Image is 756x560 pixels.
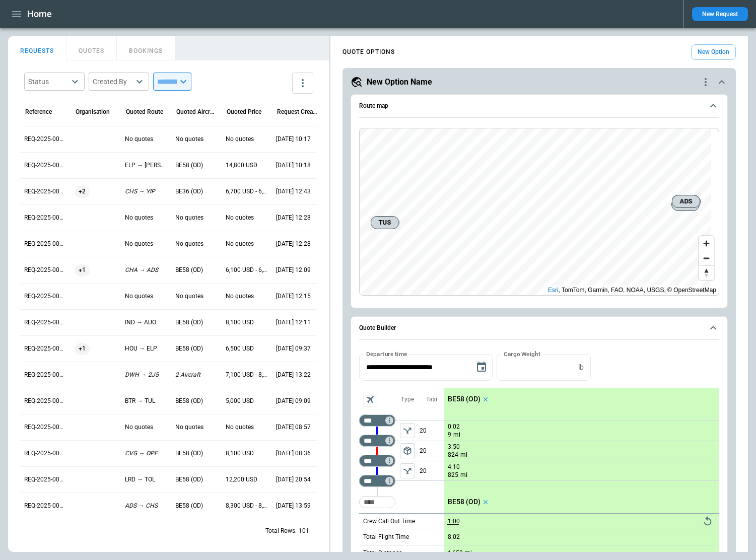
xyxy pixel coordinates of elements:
[699,265,714,280] button: Reset bearing to north
[426,395,437,404] p: Taxi
[125,135,167,144] p: No quotes
[448,451,458,459] p: 824
[363,392,378,407] span: Aircraft selection
[448,395,480,403] p: BE58 (OD)
[125,449,167,458] p: CVG → OPF
[24,187,66,196] p: REQ-2025-000322
[359,317,719,340] button: Quote Builder
[276,475,318,484] p: 09/25/2025 20:54
[342,50,395,54] h4: QUOTE OPTIONS
[125,161,167,170] p: ELP → ABE
[8,36,66,60] button: REQUESTS
[692,7,748,21] button: New Request
[66,36,117,60] button: QUOTES
[700,76,712,88] div: quote-option-actions
[226,266,268,274] p: 6,100 USD - 6,300 USD
[420,461,444,480] p: 20
[276,187,318,196] p: 10/05/2025 12:43
[359,103,388,109] h6: Route map
[226,449,268,458] p: 8,100 USD
[176,108,217,115] div: Quoted Aircraft
[359,455,395,467] div: Not found
[226,135,268,144] p: No quotes
[400,463,415,478] span: Type of sector
[276,240,318,248] p: 10/05/2025 12:28
[24,502,66,510] p: REQ-2025-000310
[276,344,318,353] p: 10/03/2025 09:37
[276,135,318,144] p: 10/09/2025 10:17
[175,161,218,170] p: BE58 (OD)
[125,502,167,510] p: ADS → CHS
[117,36,175,60] button: BOOKINGS
[276,161,318,170] p: 10/07/2025 10:18
[24,397,66,405] p: REQ-2025-000314
[76,108,110,115] div: Organisation
[125,397,167,405] p: BTR → TUL
[276,292,318,301] p: 10/03/2025 12:15
[25,108,52,115] div: Reference
[125,423,167,432] p: No quotes
[359,414,395,427] div: Not found
[175,187,218,196] p: BE36 (OD)
[448,533,460,541] p: 8:02
[699,236,714,251] button: Zoom in
[420,441,444,461] p: 20
[359,475,395,487] div: Not found
[363,549,402,557] p: Total Distance
[226,161,268,170] p: 14,800 USD
[227,108,261,115] div: Quoted Price
[471,357,492,377] button: Choose date, selected date is Oct 9, 2025
[276,423,318,432] p: 09/26/2025 08:57
[465,549,472,557] p: mi
[363,533,409,541] p: Total Flight Time
[276,214,318,222] p: 10/05/2025 12:28
[175,397,218,405] p: BE58 (OD)
[448,423,460,431] p: 0:02
[24,449,66,458] p: REQ-2025-000312
[175,318,218,327] p: BE58 (OD)
[125,292,167,301] p: No quotes
[24,371,66,379] p: REQ-2025-000315
[175,475,218,484] p: BE58 (OD)
[448,443,460,451] p: 3:50
[226,397,268,405] p: 5,000 USD
[448,549,463,557] p: 1,658
[125,475,167,484] p: LRD → TOL
[401,395,414,404] p: Type
[700,514,715,529] button: Reset
[75,179,90,204] span: +2
[125,187,167,196] p: CHS → YIP
[276,397,318,405] p: 09/26/2025 09:09
[175,449,218,458] p: BE58 (OD)
[691,44,736,60] button: New Option
[24,266,66,274] p: REQ-2025-000319
[75,336,90,362] span: +1
[276,318,318,327] p: 10/03/2025 12:11
[453,431,460,439] p: mi
[24,318,66,327] p: REQ-2025-000317
[448,518,460,525] p: 1:00
[125,371,167,379] p: DWH → 2J5
[292,73,313,94] button: more
[548,287,559,294] a: Esri
[27,8,52,20] h1: Home
[366,349,407,358] label: Departure time
[24,292,66,301] p: REQ-2025-000318
[276,502,318,510] p: 09/25/2025 13:59
[175,502,218,510] p: BE58 (OD)
[175,292,218,301] p: No quotes
[448,463,460,471] p: 4:10
[175,240,218,248] p: No quotes
[226,423,268,432] p: No quotes
[24,423,66,432] p: REQ-2025-000313
[175,266,218,274] p: BE58 (OD)
[175,423,218,432] p: No quotes
[359,128,719,296] div: Route map
[125,240,167,248] p: No quotes
[402,446,413,456] span: package_2
[676,199,695,209] span: DAL
[504,349,540,358] label: Cargo Weight
[125,214,167,222] p: No quotes
[375,218,394,228] span: TUS
[359,496,395,508] div: Too short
